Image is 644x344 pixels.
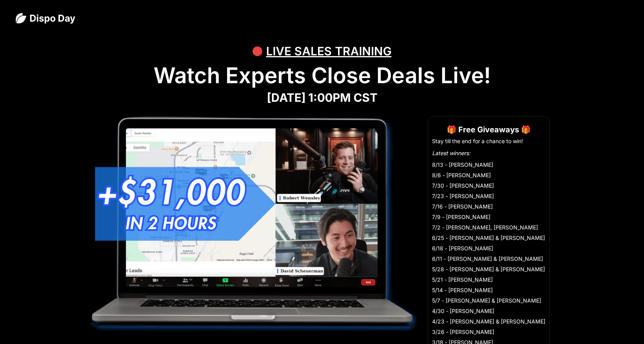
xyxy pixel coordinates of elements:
div: LIVE SALES TRAINING [266,39,391,63]
em: Latest winners: [432,150,470,156]
strong: [DATE] 1:00PM CST [267,91,378,104]
h1: Watch Experts Close Deals Live! [15,63,629,89]
strong: 🎁 Free Giveaways 🎁 [447,125,531,134]
li: Stay till the end for a chance to win! [432,137,545,145]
